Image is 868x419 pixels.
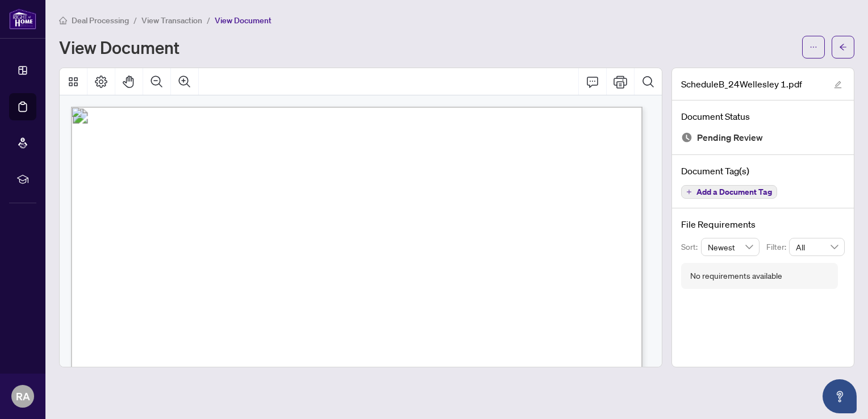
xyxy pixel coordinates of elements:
[834,81,842,89] span: edit
[16,388,30,404] span: RA
[215,15,272,26] span: View Document
[696,188,772,196] span: Add a Document Tag
[681,241,701,253] p: Sort:
[141,15,202,26] span: View Transaction
[681,77,802,91] span: ScheduleB_24Wellesley 1.pdf
[708,238,753,255] span: Newest
[823,379,857,413] button: Open asap
[681,132,692,143] img: Document Status
[697,130,763,145] span: Pending Review
[133,14,137,27] li: /
[9,9,36,30] img: logo
[809,43,817,51] span: ellipsis
[766,241,789,253] p: Filter:
[681,185,777,199] button: Add a Document Tag
[686,189,692,195] span: plus
[839,43,847,51] span: arrow-left
[72,15,129,26] span: Deal Processing
[59,38,180,56] h1: View Document
[796,238,838,255] span: All
[59,16,67,24] span: home
[681,110,845,123] h4: Document Status
[690,270,782,282] div: No requirements available
[681,217,845,231] h4: File Requirements
[681,164,845,178] h4: Document Tag(s)
[207,14,210,27] li: /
